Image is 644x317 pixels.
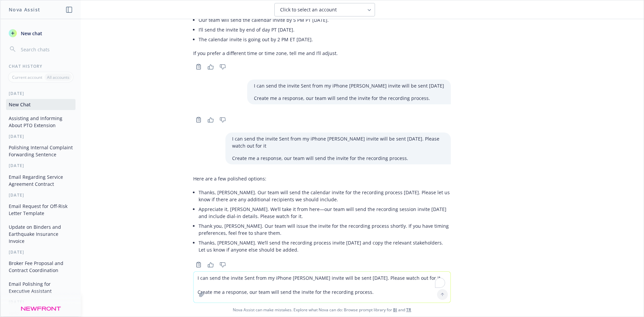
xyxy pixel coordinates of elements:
[232,155,444,162] p: Create me a response, our team will send the invite for the recording process.
[1,249,81,255] div: [DATE]
[199,206,451,220] p: Appreciate it, [PERSON_NAME]. We’ll take it from here—our team will send the recording session in...
[254,95,444,102] p: Create me a response, our team will send the invite for the recording process.
[274,3,375,16] button: Click to select an account
[199,25,338,35] li: I’ll send the invite by end of day PT [DATE].
[6,171,75,190] button: Email Regarding Service Agreement Contract
[196,64,202,70] svg: Copy to clipboard
[6,113,75,131] button: Assisting and Informing About PTO Extension
[199,189,451,203] p: Thanks, [PERSON_NAME]. Our team will send the calendar invite for the recording process [DATE]. P...
[217,62,228,71] button: Thumbs down
[280,6,337,13] span: Click to select an account
[19,30,42,37] span: New chat
[6,27,75,39] button: New chat
[6,201,75,219] button: Email Request for Off-Risk Letter Template
[19,45,73,54] input: Search chats
[199,222,451,236] p: Thank you, [PERSON_NAME]. Our team will issue the invite for the recording process shortly. If yo...
[12,74,42,80] p: Current account
[196,117,202,123] svg: Copy to clipboard
[6,221,75,247] button: Update on Binders and Earthquake Insurance Invoice
[3,303,641,317] span: Nova Assist can make mistakes. Explore what Nova can do: Browse prompt library for and
[196,262,202,268] svg: Copy to clipboard
[9,6,40,13] h1: Nova Assist
[1,163,81,168] div: [DATE]
[1,192,81,198] div: [DATE]
[6,258,75,276] button: Broker Fee Proposal and Contract Coordination
[232,135,444,149] p: I can send the invite Sent from my iPhone [PERSON_NAME] invite will be sent [DATE]. Please watch ...
[1,63,81,69] div: Chat History
[199,15,338,25] li: Our team will send the calendar invite by 5 PM PT [DATE].
[199,35,338,44] li: The calendar invite is going out by 2 PM ET [DATE].
[6,278,75,297] button: Email Polishing for Executive Assistant
[6,142,75,160] button: Polishing Internal Complaint Forwarding Sentence
[254,82,444,89] p: I can send the invite Sent from my iPhone [PERSON_NAME] invite will be sent [DATE]
[393,307,397,313] a: BI
[193,50,338,57] p: If you prefer a different time or time zone, tell me and I’ll adjust.
[217,260,228,269] button: Thumbs down
[1,299,81,305] div: [DATE]
[406,307,411,313] a: TR
[6,99,75,110] button: New Chat
[199,239,451,253] p: Thanks, [PERSON_NAME]. We’ll send the recording process invite [DATE] and copy the relevant stake...
[1,134,81,139] div: [DATE]
[194,272,450,303] textarea: To enrich screen reader interactions, please activate Accessibility in Grammarly extension settings
[217,115,228,124] button: Thumbs down
[193,175,451,182] p: Here are a few polished options:
[47,74,69,80] p: All accounts
[1,91,81,96] div: [DATE]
